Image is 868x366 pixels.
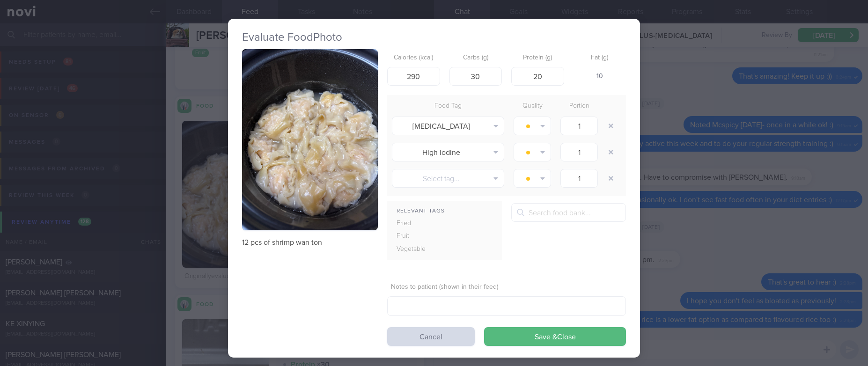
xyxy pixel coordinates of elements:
[449,67,502,86] input: 33
[387,205,502,217] div: Relevant Tags
[387,327,475,346] button: Cancel
[453,54,499,62] label: Carbs (g)
[391,283,622,292] label: Notes to patient (shown in their feed)
[387,100,509,113] div: Food Tag
[574,67,626,87] div: 10
[556,100,603,113] div: Portion
[509,100,556,113] div: Quality
[242,238,378,247] p: 12 pcs of shrimp wan ton
[560,169,598,188] input: 1.0
[484,327,626,346] button: Save &Close
[387,230,447,243] div: Fruit
[387,217,447,230] div: Fried
[392,143,504,161] button: High Iodine
[242,49,378,230] img: 12 pcs of shrimp wan ton
[387,243,447,256] div: Vegetable
[511,67,564,86] input: 9
[387,67,440,86] input: 250
[511,203,626,222] input: Search food bank...
[560,117,598,135] input: 1.0
[577,54,623,62] label: Fat (g)
[391,54,436,62] label: Calories (kcal)
[242,30,626,44] h2: Evaluate Food Photo
[560,143,598,161] input: 1.0
[515,54,560,62] label: Protein (g)
[392,117,504,135] button: [MEDICAL_DATA]
[392,169,504,188] button: Select tag...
